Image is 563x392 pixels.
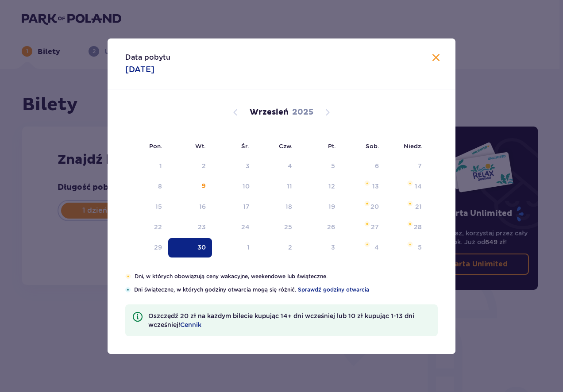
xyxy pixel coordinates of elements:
td: środa, 1 października 2025 [212,238,256,257]
small: Śr. [241,142,249,150]
td: niedziela, 21 września 2025 [385,197,428,217]
div: 15 [155,202,162,211]
div: 4 [288,161,292,170]
div: 6 [375,161,379,170]
td: Not available. niedziela, 7 września 2025 [385,157,428,176]
small: Sob. [366,142,379,150]
div: 24 [241,223,250,231]
div: 11 [287,182,292,191]
div: 18 [285,202,292,211]
div: 27 [371,223,379,231]
div: 8 [158,182,162,191]
small: Pt. [328,142,336,150]
div: 3 [331,243,335,252]
td: poniedziałek, 22 września 2025 [125,218,168,237]
small: Niedz. [404,142,423,150]
td: środa, 24 września 2025 [212,218,256,237]
div: 23 [198,223,206,231]
td: piątek, 26 września 2025 [298,218,341,237]
td: poniedziałek, 15 września 2025 [125,197,168,217]
td: Not available. poniedziałek, 8 września 2025 [125,177,168,196]
div: 1 [247,243,250,252]
td: Not available. wtorek, 2 września 2025 [168,157,212,176]
div: 16 [199,202,206,211]
small: Czw. [279,142,293,150]
div: 9 [201,182,206,191]
td: sobota, 4 października 2025 [341,238,385,257]
td: niedziela, 5 października 2025 [385,238,428,257]
td: sobota, 20 września 2025 [341,197,385,217]
td: piątek, 3 października 2025 [298,238,341,257]
td: piątek, 12 września 2025 [298,177,341,196]
td: niedziela, 28 września 2025 [385,218,428,237]
td: sobota, 27 września 2025 [341,218,385,237]
div: 13 [372,182,379,191]
div: 10 [243,182,250,191]
small: Pon. [149,142,162,150]
td: Not available. czwartek, 4 września 2025 [256,157,299,176]
div: 20 [370,202,379,211]
div: 22 [154,223,162,231]
div: 1 [159,161,162,170]
td: Not available. sobota, 6 września 2025 [341,157,385,176]
div: 19 [328,202,335,211]
td: wtorek, 23 września 2025 [168,218,212,237]
td: sobota, 13 września 2025 [341,177,385,196]
div: 29 [154,243,162,252]
td: Not available. piątek, 5 września 2025 [298,157,341,176]
td: Not available. poniedziałek, 1 września 2025 [125,157,168,176]
td: niedziela, 14 września 2025 [385,177,428,196]
div: 30 [197,243,206,252]
div: 25 [284,223,292,231]
td: środa, 10 września 2025 [212,177,256,196]
small: Wt. [195,142,206,150]
td: czwartek, 2 października 2025 [256,238,299,257]
div: 4 [374,243,379,252]
td: środa, 17 września 2025 [212,197,256,217]
div: 2 [202,161,206,170]
div: 2 [288,243,292,252]
div: 3 [246,161,250,170]
p: Dni, w których obowiązują ceny wakacyjne, weekendowe lub świąteczne. [135,273,438,281]
div: 26 [327,223,335,231]
div: 12 [328,182,335,191]
td: wtorek, 9 września 2025 [168,177,212,196]
td: czwartek, 18 września 2025 [256,197,299,217]
div: 5 [331,161,335,170]
td: czwartek, 25 września 2025 [256,218,299,237]
td: Not available. środa, 3 września 2025 [212,157,256,176]
div: 17 [243,202,250,211]
div: Calendar [108,89,455,273]
td: poniedziałek, 29 września 2025 [125,238,168,257]
td: wtorek, 16 września 2025 [168,197,212,217]
td: czwartek, 11 września 2025 [256,177,299,196]
td: Selected. wtorek, 30 września 2025 [168,238,212,257]
td: piątek, 19 września 2025 [298,197,341,217]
